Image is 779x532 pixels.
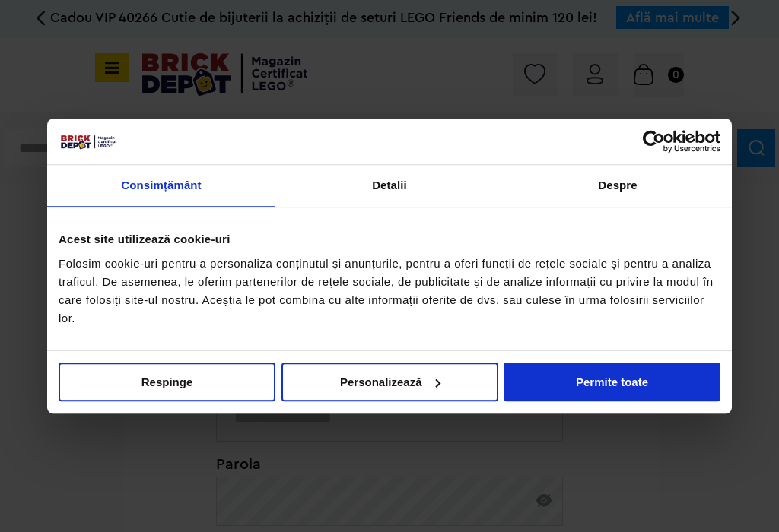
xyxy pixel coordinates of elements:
[281,363,498,401] button: Personalizează
[59,255,720,328] div: Folosim cookie-uri pentru a personaliza conținutul și anunțurile, pentru a oferi funcții de rețel...
[275,165,504,207] a: Detalii
[504,165,732,207] a: Despre
[504,363,720,401] button: Permite toate
[59,230,720,249] div: Acest site utilizează cookie-uri
[587,130,720,153] a: Usercentrics Cookiebot - opens in a new window
[59,363,275,401] button: Respinge
[47,165,275,207] a: Consimțământ
[59,133,118,150] img: siglă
